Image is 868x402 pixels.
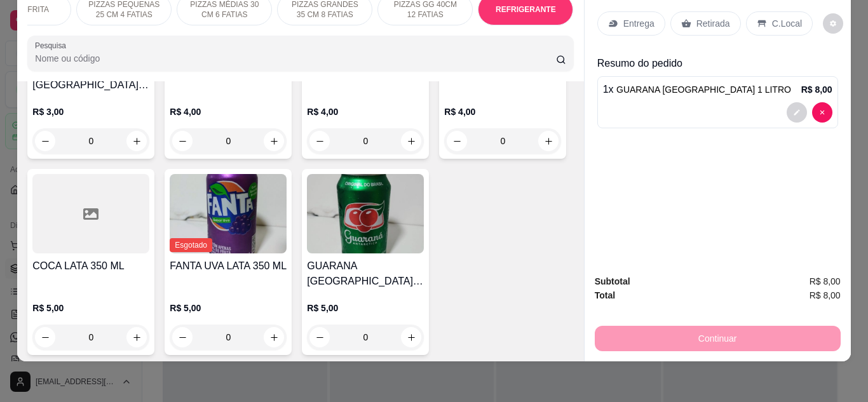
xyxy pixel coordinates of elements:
h4: FANTA UVA LATA 350 ML [170,258,287,274]
button: increase-product-quantity [126,327,147,347]
p: R$ 3,00 [32,105,149,118]
button: decrease-product-quantity [35,131,55,151]
p: R$ 5,00 [307,302,424,314]
h4: GUARANA [GEOGRAPHIC_DATA] LATA 350 ML [307,258,424,289]
p: 1 x [603,82,791,97]
p: Retirada [696,17,730,30]
button: increase-product-quantity [126,131,147,151]
input: Pesquisa [35,52,556,65]
p: R$ 5,00 [32,302,149,314]
p: Entrega [623,17,654,30]
img: product-image [170,174,287,253]
button: decrease-product-quantity [309,327,330,347]
p: REFRIGERANTE [496,4,556,15]
p: R$ 4,00 [444,105,561,118]
button: decrease-product-quantity [787,102,807,123]
button: increase-product-quantity [401,131,421,151]
button: decrease-product-quantity [172,131,193,151]
button: decrease-product-quantity [309,131,330,151]
button: decrease-product-quantity [812,102,832,123]
span: R$ 8,00 [810,288,841,302]
strong: Total [595,290,615,300]
span: R$ 8,00 [810,274,841,288]
span: GUARANA [GEOGRAPHIC_DATA] 1 LITRO [616,84,791,95]
img: product-image [307,174,424,253]
p: R$ 8,00 [801,83,832,96]
p: R$ 4,00 [307,105,424,118]
button: increase-product-quantity [538,131,559,151]
button: decrease-product-quantity [823,13,843,34]
button: decrease-product-quantity [172,327,193,347]
p: R$ 4,00 [170,105,287,118]
span: Esgotado [170,238,212,252]
button: increase-product-quantity [264,131,284,151]
p: Resumo do pedido [597,56,838,71]
label: Pesquisa [35,40,71,51]
button: increase-product-quantity [264,327,284,347]
strong: Subtotal [595,276,630,286]
button: decrease-product-quantity [35,327,55,347]
p: R$ 5,00 [170,302,287,314]
button: decrease-product-quantity [447,131,467,151]
h4: COCA LATA 350 ML [32,258,149,274]
p: C.Local [772,17,802,30]
button: increase-product-quantity [401,327,421,347]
